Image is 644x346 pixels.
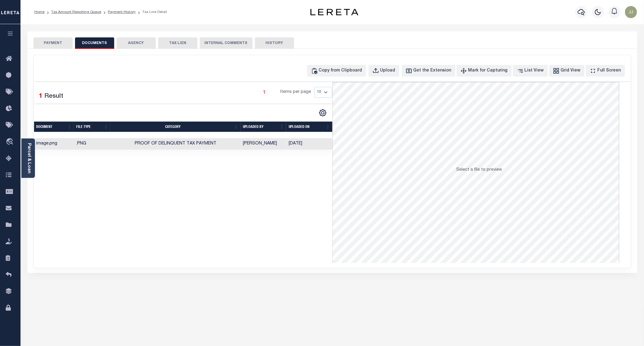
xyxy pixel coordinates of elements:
[34,10,45,14] a: Home
[255,37,294,49] button: HISTORY
[286,122,332,132] th: UPLOADED ON: activate to sort column ascending
[241,122,286,132] th: UPLOADED BY: activate to sort column ascending
[625,6,637,18] img: svg+xml;base64,PHN2ZyB4bWxucz0iaHR0cDovL3d3dy53My5vcmcvMjAwMC9zdmciIHBvaW50ZXItZXZlbnRzPSJub25lIi...
[525,68,544,74] div: List View
[34,122,74,132] th: Document: activate to sort column ascending
[108,10,136,14] a: Payment History
[549,65,585,77] button: Grid View
[51,10,101,14] a: Tax Amount Reporting Queue
[457,65,512,77] button: Mark for Capturing
[380,68,395,74] div: Upload
[27,143,31,173] a: Parcel & Loan
[307,65,366,77] button: Copy from Clipboard
[158,37,197,49] button: TAX LIEN
[6,138,15,146] i: travel_explore
[468,68,508,74] div: Mark for Capturing
[39,93,43,100] span: 1
[286,138,332,150] td: [DATE]
[75,37,114,49] button: DOCUMENTS
[33,37,73,49] button: PAYMENT
[200,37,253,49] button: INTERNAL COMMENTS
[456,168,502,172] span: Select a file to preview
[74,138,110,150] td: .PNG
[402,65,455,77] button: Get the Extension
[74,122,110,132] th: FILE TYPE: activate to sort column ascending
[586,65,625,77] button: Full Screen
[135,141,216,146] span: Proof of Delinquent Tax Payment
[513,65,548,77] button: List View
[561,68,581,74] div: Grid View
[110,122,240,132] th: CATEGORY: activate to sort column ascending
[413,68,451,74] div: Get the Extension
[117,37,156,49] button: AGENCY
[369,65,399,77] button: Upload
[45,92,64,101] label: Result
[281,89,311,96] span: Items per page
[136,9,167,15] li: Tax Line Detail
[319,68,362,74] div: Copy from Clipboard
[598,68,621,74] div: Full Screen
[241,138,286,150] td: [PERSON_NAME]
[34,138,74,150] td: image.png
[261,89,268,96] a: 1
[310,9,359,15] img: logo-dark.svg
